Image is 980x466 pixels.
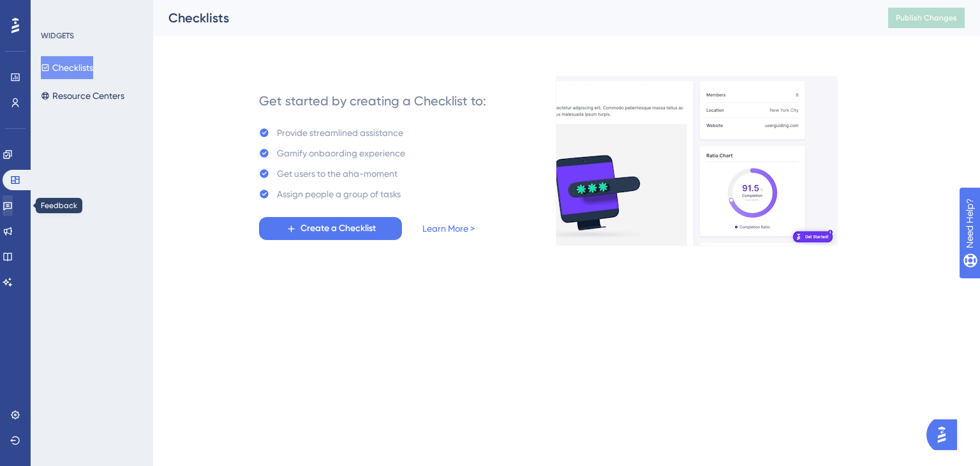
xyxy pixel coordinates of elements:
[41,84,124,107] button: Resource Centers
[30,3,80,19] span: Need Help?
[301,221,376,236] span: Create a Checklist
[277,125,403,140] div: Provide streamlined assistance
[926,416,965,454] iframe: UserGuiding AI Assistant Launcher
[277,166,397,181] div: Get users to the aha-moment
[888,8,965,28] button: Publish Changes
[422,221,475,236] a: Learn More >
[277,146,405,161] div: Gamify onbaording experience
[41,56,93,79] button: Checklists
[896,13,957,23] span: Publish Changes
[259,217,402,240] button: Create a Checklist
[168,9,856,27] div: Checklists
[259,92,486,110] div: Get started by creating a Checklist to:
[556,76,838,246] img: e28e67207451d1beac2d0b01ddd05b56.gif
[41,31,74,41] div: WIDGETS
[277,186,401,202] div: Assign people a group of tasks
